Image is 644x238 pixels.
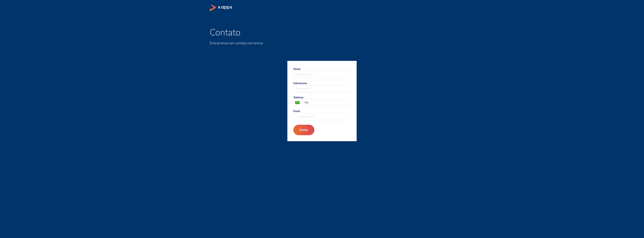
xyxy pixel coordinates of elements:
[293,109,351,120] label: Email
[210,26,240,39] span: Contato
[210,41,263,45] span: Entraremos em contato em breve
[293,67,351,78] label: Nome
[293,95,351,106] label: Telefone
[294,85,350,92] input: Sobrenome
[294,113,350,120] input: Email
[304,101,350,104] input: TelefonePhone number country
[293,125,314,135] button: Enviar
[293,81,351,92] label: Sobrenome
[294,71,350,78] input: Nome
